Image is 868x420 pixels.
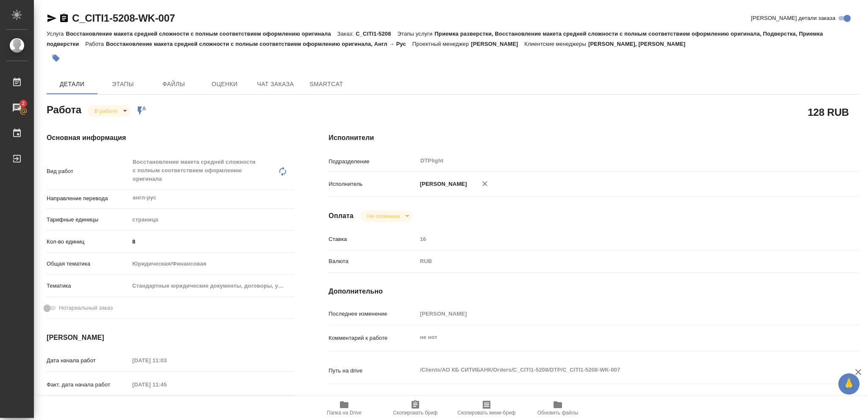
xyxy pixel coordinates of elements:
p: Общая тематика [47,260,129,268]
span: Детали [52,79,92,90]
p: C_CITI1-5208 [356,31,397,37]
div: Стандартные юридические документы, договоры, уставы [129,279,295,293]
p: Валюта [328,257,417,266]
textarea: не нот [417,330,815,344]
button: В работе [92,107,120,115]
span: [PERSON_NAME] детали заказа [751,14,835,22]
span: Папка на Drive [327,410,362,416]
p: Последнее изменение [328,310,417,318]
span: Чат заказа [255,79,296,90]
span: 🙏 [842,375,856,393]
button: Добавить тэг [47,49,65,67]
button: Скопировать ссылку [59,13,69,23]
button: Скопировать мини-бриф [451,396,522,420]
p: Кол-во единиц [47,238,129,246]
p: Ставка [328,235,417,244]
p: Тарифные единицы [47,216,129,224]
input: Пустое поле [417,233,815,245]
p: Восстановление макета средней сложности с полным соответствием оформлению оригинала [66,31,337,37]
button: Скопировать бриф [380,396,451,420]
button: Удалить исполнителя [476,174,494,193]
p: Клиентские менеджеры [524,41,588,47]
div: страница [129,213,295,227]
p: Исполнитель [328,180,417,188]
h2: Работа [47,101,81,117]
div: В работе [88,105,130,117]
button: 🙏 [838,373,860,395]
p: [PERSON_NAME] [417,180,467,188]
span: SmartCat [306,79,347,90]
span: Этапы [103,79,143,90]
button: Папка на Drive [309,396,380,420]
p: Проектный менеджер [412,41,471,47]
button: Скопировать ссылку для ЯМессенджера [47,13,57,23]
textarea: /Clients/АО КБ СИТИБАНК/Orders/C_CITI1-5208/DTP/C_CITI1-5208-WK-007 [417,363,815,377]
span: Оценки [204,79,245,90]
h4: Дополнительно [328,286,859,297]
h4: Исполнители [328,133,859,143]
div: В работе [360,210,412,222]
div: RUB [417,254,815,269]
p: [PERSON_NAME] [471,41,524,47]
span: Нотариальный заказ [59,304,113,312]
p: Вид работ [47,167,129,176]
p: Путь на drive [328,367,417,375]
input: Пустое поле [129,378,203,391]
p: Факт. дата начала работ [47,381,129,389]
h4: [PERSON_NAME] [47,333,295,343]
a: C_CITI1-5208-WK-007 [72,12,175,24]
p: Направление перевода [47,194,129,203]
h4: Оплата [328,211,353,221]
p: Комментарий к работе [328,334,417,342]
p: Подразделение [328,157,417,166]
button: Не оплачена [364,213,402,220]
input: Пустое поле [417,308,815,320]
p: Дата начала работ [47,356,129,365]
p: [PERSON_NAME], [PERSON_NAME] [588,41,692,47]
span: Обновить файлы [537,410,579,416]
input: ✎ Введи что-нибудь [129,235,295,248]
span: Скопировать бриф [393,410,437,416]
input: Пустое поле [129,354,203,367]
h2: 128 RUB [808,105,849,119]
div: Юридическая/Финансовая [129,257,295,271]
p: Этапы услуги [398,31,435,37]
span: Скопировать мини-бриф [457,410,515,416]
p: Приемка разверстки, Восстановление макета средней сложности с полным соответствием оформлению ори... [47,31,823,47]
p: Работа [85,41,106,47]
p: Заказ: [337,31,356,37]
span: 2 [17,99,30,108]
h4: Основная информация [47,133,295,143]
span: Файлы [153,79,194,90]
p: Восстановление макета средней сложности с полным соответствием оформлению оригинала, Англ → Рус [106,41,412,47]
p: Услуга [47,31,66,37]
button: Обновить файлы [522,396,593,420]
p: Тематика [47,282,129,290]
a: 2 [2,97,32,118]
